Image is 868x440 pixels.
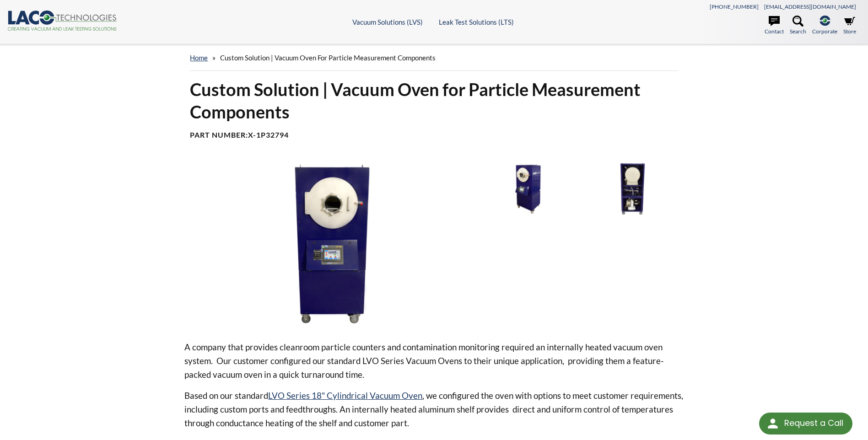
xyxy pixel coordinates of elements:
h1: Custom Solution | Vacuum Oven for Particle Measurement Components [190,78,678,123]
span: Custom Solution | Vacuum Oven for Particle Measurement Components [220,54,436,62]
div: Request a Call [759,413,852,435]
span: Corporate [812,27,837,36]
img: round button [766,416,780,431]
div: » [190,45,678,71]
a: LVO Series 18" Cylindrical Vacuum Oven [268,390,422,401]
p: Based on our standard , we configured the oven with options to meet customer requirements, includ... [184,389,683,430]
a: home [190,54,208,62]
a: Leak Test Solutions (LTS) [439,18,514,26]
img: Rear view, vacuum Oven for particle measuring components, rear view [584,162,679,215]
div: Request a Call [784,413,843,434]
a: Search [790,16,806,36]
p: A company that provides cleanroom particle counters and contamination monitoring required an inte... [184,340,683,381]
img: Vacuum Oven for particle measuring components, front view [184,162,476,326]
a: Contact [765,16,784,36]
a: Store [843,16,856,36]
a: [PHONE_NUMBER] [710,3,759,10]
h4: Part Number: [190,130,678,140]
a: [EMAIL_ADDRESS][DOMAIN_NAME] [764,3,856,10]
a: Vacuum Solutions (LVS) [352,18,423,26]
b: X-1P32794 [248,130,289,139]
img: Vacuum Oven for particle measuring components, angled view [484,162,579,215]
